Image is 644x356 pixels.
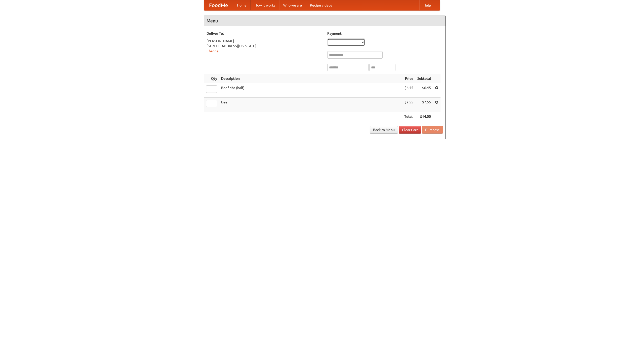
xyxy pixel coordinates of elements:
[370,126,398,134] a: Back to Menu
[207,44,322,49] div: [STREET_ADDRESS][US_STATE]
[415,83,433,98] td: $6.45
[219,83,402,98] td: Beef ribs (half)
[402,98,415,112] td: $7.55
[402,83,415,98] td: $6.45
[402,74,415,83] th: Price
[279,0,306,10] a: Who we are
[251,0,279,10] a: How it works
[207,31,322,36] h5: Deliver To:
[415,74,433,83] th: Subtotal
[219,98,402,112] td: Beer
[207,38,322,44] div: [PERSON_NAME]
[419,0,435,10] a: Help
[327,31,443,36] h5: Payment:
[402,112,415,121] th: Total:
[415,98,433,112] td: $7.55
[415,112,433,121] th: $14.00
[204,16,446,26] h4: Menu
[204,0,233,10] a: FoodMe
[422,126,443,134] button: Purchase
[219,74,402,83] th: Description
[207,49,219,53] a: Change
[399,126,421,134] a: Clear Cart
[204,74,219,83] th: Qty
[306,0,336,10] a: Recipe videos
[233,0,251,10] a: Home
